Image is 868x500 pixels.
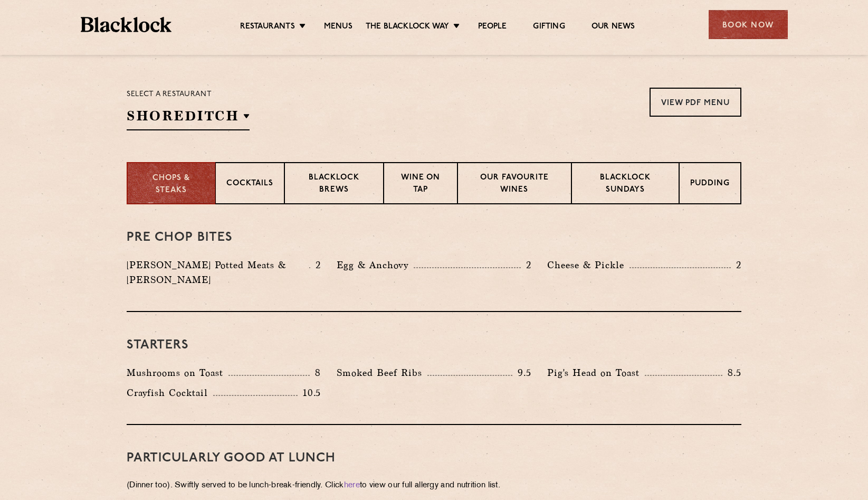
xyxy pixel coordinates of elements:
[395,172,446,197] p: Wine on Tap
[138,173,204,196] p: Chops & Steaks
[295,172,373,197] p: Blacklock Brews
[226,178,273,191] p: Cocktails
[127,107,250,130] h2: Shoreditch
[512,366,531,380] p: 9.5
[81,17,172,32] img: BL_Textured_Logo-footer-cropped.svg
[547,365,645,380] p: Pig's Head on Toast
[690,178,730,191] p: Pudding
[298,386,321,400] p: 10.5
[592,22,635,33] a: Our News
[127,88,250,101] p: Select a restaurant
[547,258,629,272] p: Cheese & Pickle
[127,258,309,287] p: [PERSON_NAME] Potted Meats & [PERSON_NAME]
[722,366,741,380] p: 8.5
[127,385,213,400] p: Crayfish Cocktail
[127,365,228,380] p: Mushrooms on Toast
[731,258,741,272] p: 2
[469,172,560,197] p: Our favourite wines
[344,482,360,489] a: here
[127,231,741,244] h3: Pre Chop Bites
[478,22,507,33] a: People
[127,338,741,352] h3: Starters
[366,22,449,33] a: The Blacklock Way
[583,172,668,197] p: Blacklock Sundays
[240,22,295,33] a: Restaurants
[324,22,352,33] a: Menus
[650,88,741,117] a: View PDF Menu
[709,10,788,39] div: Book Now
[310,258,321,272] p: 2
[127,451,741,465] h3: PARTICULARLY GOOD AT LUNCH
[310,366,321,380] p: 8
[521,258,531,272] p: 2
[127,478,741,493] p: (Dinner too). Swiftly served to be lunch-break-friendly. Click to view our full allergy and nutri...
[337,365,427,380] p: Smoked Beef Ribs
[533,22,565,33] a: Gifting
[337,258,414,272] p: Egg & Anchovy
